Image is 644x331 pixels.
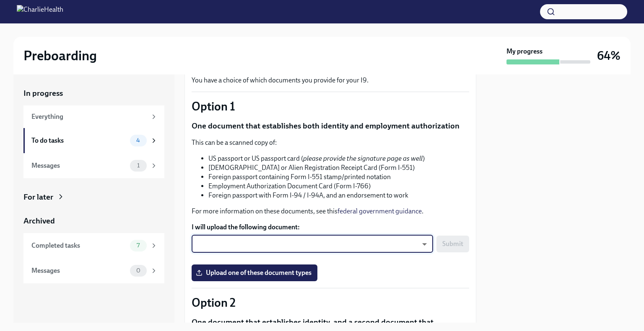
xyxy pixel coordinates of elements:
[23,153,164,178] a: Messages1
[132,162,145,169] span: 1
[31,136,127,145] div: To do tasks
[23,233,164,258] a: Completed tasks7
[31,241,127,250] div: Completed tasks
[197,269,312,277] span: Upload one of these document types
[31,161,127,170] div: Messages
[23,192,53,203] div: For later
[192,223,469,232] label: I will upload the following document:
[31,112,147,121] div: Everything
[131,137,145,144] span: 4
[192,264,317,281] label: Upload one of these document types
[192,138,469,147] p: This can be a scanned copy of:
[23,88,164,99] a: In progress
[23,105,164,128] a: Everything
[192,99,469,114] p: Option 1
[23,47,97,64] h2: Preboarding
[208,163,469,172] li: [DEMOGRAPHIC_DATA] or Alien Registration Receipt Card (Form I-551)
[132,242,145,249] span: 7
[192,76,469,85] p: You have a choice of which documents you provide for your I9.
[17,5,63,18] img: CharlieHealth
[208,191,469,200] li: Foreign passport with Form I-94 / I-94A, and an endorsement to work
[506,47,543,56] strong: My progress
[338,207,422,215] a: federal government guidance
[303,154,423,162] em: please provide the signature page as well
[208,154,469,163] li: US passport or US passport card ( )
[23,192,164,203] a: For later
[192,121,469,131] p: One document that establishes both identity and employment authorization
[23,258,164,283] a: Messages0
[23,128,164,153] a: To do tasks4
[23,216,164,226] a: Archived
[192,235,433,253] div: ​
[192,207,469,216] p: For more information on these documents, see this .
[131,267,145,274] span: 0
[208,172,469,182] li: Foreign passport containing Form I-551 stamp/printed notation
[192,295,469,310] p: Option 2
[31,266,127,275] div: Messages
[208,182,469,191] li: Employment Authorization Document Card (Form I-766)
[597,48,621,63] h3: 64%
